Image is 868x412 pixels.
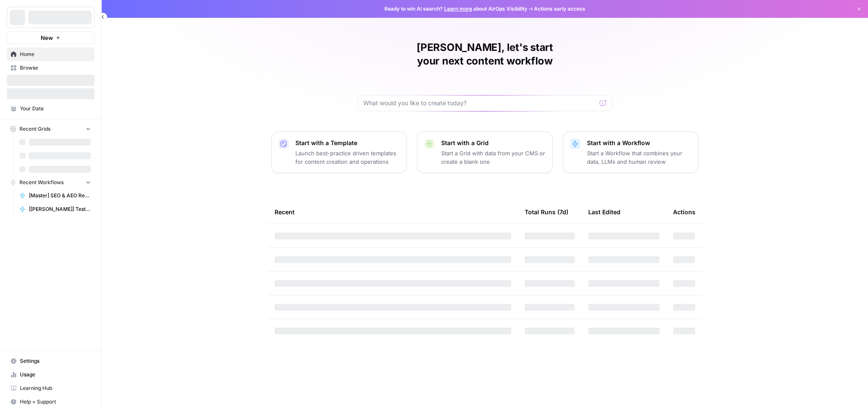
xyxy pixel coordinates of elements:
span: Actions early access [534,5,585,13]
span: Home [20,50,91,58]
button: New [7,31,95,44]
span: Settings [20,357,91,365]
div: Total Runs (7d) [525,200,568,224]
span: Recent Grids [19,125,50,133]
span: Ready to win AI search? about AirOps Visibility [384,5,527,13]
a: Learn more [444,6,472,12]
a: Usage [7,368,95,381]
div: Recent [275,200,511,224]
a: [[PERSON_NAME]] Testing [16,202,95,216]
a: Settings [7,354,95,368]
p: Start a Workflow that combines your data, LLMs and human review [587,149,691,166]
a: Home [7,48,95,61]
span: Browse [20,64,91,72]
button: Start with a GridStart a Grid with data from your CMS or create a blank one [417,132,553,173]
p: Start with a Grid [441,139,545,147]
a: Your Data [7,102,95,115]
div: Actions [673,200,696,224]
p: Start a Grid with data from your CMS or create a blank one [441,149,545,166]
button: Recent Grids [7,123,95,135]
span: [Master] SEO & AEO Refresh [29,192,91,199]
span: Usage [20,371,91,378]
h1: [PERSON_NAME], let's start your next content workflow [358,41,612,68]
span: [[PERSON_NAME]] Testing [29,205,91,213]
a: Learning Hub [7,381,95,395]
button: Help + Support [7,395,95,409]
span: Help + Support [20,398,91,406]
span: New [41,34,53,42]
span: Your Data [20,105,91,112]
input: What would you like to create today? [363,99,596,107]
button: Recent Workflows [7,176,95,189]
a: Browse [7,61,95,75]
span: Learning Hub [20,384,91,392]
a: [Master] SEO & AEO Refresh [16,189,95,202]
button: Start with a WorkflowStart a Workflow that combines your data, LLMs and human review [563,132,698,173]
p: Start with a Template [295,139,400,147]
span: Recent Workflows [19,179,64,186]
p: Start with a Workflow [587,139,691,147]
p: Launch best-practice driven templates for content creation and operations [295,149,400,166]
button: Start with a TemplateLaunch best-practice driven templates for content creation and operations [271,132,407,173]
div: Last Edited [588,200,620,224]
